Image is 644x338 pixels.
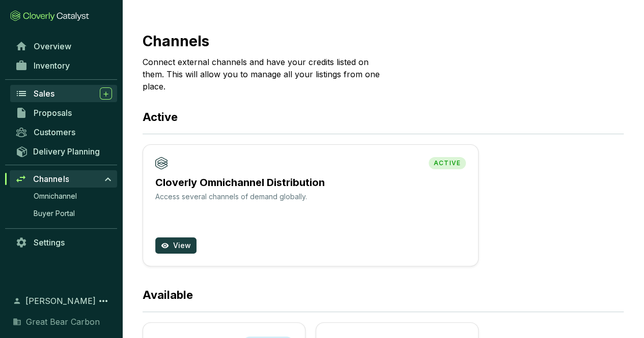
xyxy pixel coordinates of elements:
[33,174,69,184] span: Channels
[10,38,117,55] a: Overview
[155,192,466,202] p: Access several channels of demand globally.
[155,237,197,254] button: View
[143,56,383,93] p: Connect external channels and have your credits listed on them. This will allow you to manage all...
[26,316,100,328] span: Great Bear Carbon
[10,234,117,251] a: Settings
[25,295,96,307] span: [PERSON_NAME]
[143,288,203,301] h2: Available
[34,127,75,137] span: Customers
[10,57,117,74] a: Inventory
[155,175,466,190] h4: Cloverly Omnichannel Distribution
[10,143,117,160] a: Delivery Planning
[10,170,117,188] a: Channels
[143,30,209,52] h2: Channels
[10,104,117,121] a: Proposals
[34,208,75,219] span: Buyer Portal
[173,240,191,251] span: View
[34,60,70,71] span: Inventory
[34,41,71,51] span: Overview
[33,146,100,157] span: Delivery Planning
[34,88,54,99] span: Sales
[10,124,117,141] a: Customers
[155,157,167,169] img: Cloverly Omnichannel Distribution
[29,206,117,221] a: Buyer Portal
[34,108,72,118] span: Proposals
[34,191,77,201] span: Omnichannel
[429,157,466,169] span: ACTIVE
[29,189,117,204] a: Omnichannel
[10,85,117,102] a: Sales
[34,237,65,248] span: Settings
[143,110,188,124] h2: Active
